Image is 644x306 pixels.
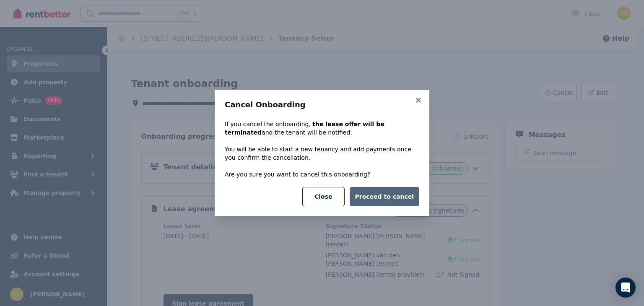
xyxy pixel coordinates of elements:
div: Open Intercom Messenger [615,277,636,298]
p: Are you sure you want to cancel this onboarding? [225,170,419,179]
h3: Cancel Onboarding [225,100,419,110]
p: You will be able to start a new tenancy and add payments once you confirm the cancellation. [225,145,419,162]
button: Proceed to cancel [350,187,419,206]
button: Close [302,187,345,206]
p: If you cancel the onboarding, and the tenant will be notified. [225,120,419,137]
